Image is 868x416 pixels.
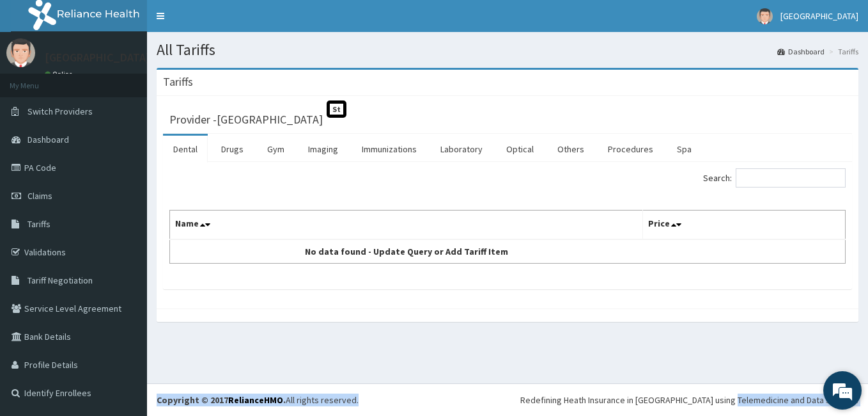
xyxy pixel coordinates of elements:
[170,211,643,240] th: Name
[169,114,323,125] h3: Provider - [GEOGRAPHIC_DATA]
[210,6,240,37] div: Minimize live chat window
[66,72,215,88] div: Chat with us now
[598,136,663,163] a: Procedures
[757,8,773,24] img: User Image
[547,136,594,163] a: Others
[157,42,858,58] h1: All Tariffs
[27,190,52,202] span: Claims
[777,46,825,57] a: Dashboard
[298,136,348,163] a: Imaging
[257,136,295,163] a: Gym
[211,136,254,163] a: Drugs
[147,383,868,416] footer: All rights reserved.
[6,279,244,324] textarea: Type your message and hit 'Enter'
[352,136,427,163] a: Immunizations
[163,76,193,88] h3: Tariffs
[157,394,286,406] strong: Copyright © 2017 .
[45,70,75,79] a: Online
[27,275,93,286] span: Tariff Negotiation
[74,126,176,255] span: We're online!
[780,10,858,22] span: [GEOGRAPHIC_DATA]
[826,46,858,57] li: Tariffs
[496,136,544,163] a: Optical
[228,394,283,406] a: RelianceHMO
[327,100,346,118] span: St
[6,38,35,67] img: User Image
[736,168,846,188] input: Search:
[24,64,52,96] img: d_794563401_company_1708531726252_794563401
[703,168,846,188] label: Search:
[27,218,50,230] span: Tariffs
[520,394,858,406] div: Redefining Heath Insurance in [GEOGRAPHIC_DATA] using Telemedicine and Data Science!
[642,211,845,240] th: Price
[27,134,69,145] span: Dashboard
[667,136,702,163] a: Spa
[45,52,150,63] p: [GEOGRAPHIC_DATA]
[170,239,643,264] td: No data found - Update Query or Add Tariff Item
[163,136,208,163] a: Dental
[27,106,93,117] span: Switch Providers
[430,136,493,163] a: Laboratory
